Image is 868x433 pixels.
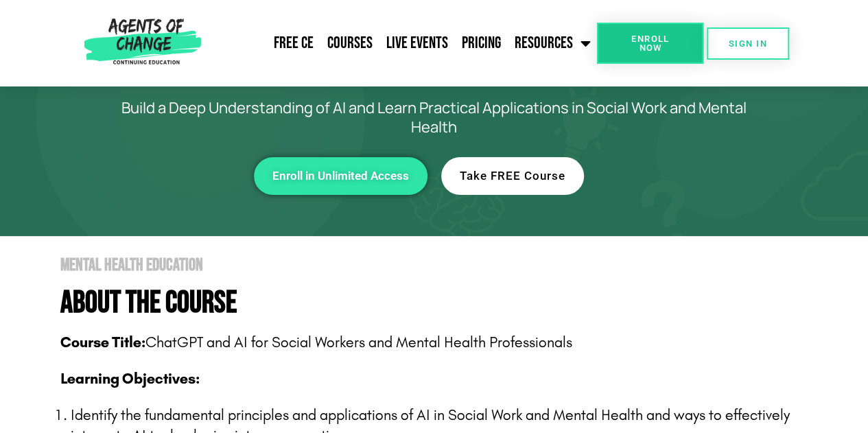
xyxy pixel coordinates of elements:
a: Resources [508,26,597,60]
span: SIGN IN [729,39,767,48]
span: Enroll Now [619,34,681,52]
a: Free CE [267,26,320,60]
h4: About The Course [60,288,825,318]
b: Course Title: [60,333,145,351]
a: Live Events [379,26,455,60]
span: Enroll in Unlimited Access [272,170,409,182]
a: Pricing [455,26,508,60]
p: Build a Deep Understanding of AI and Learn Practical Applications in Social Work and Mental Health [98,98,771,137]
a: Courses [320,26,379,60]
a: Enroll in Unlimited Access [254,157,427,195]
b: Learning Objectives: [60,370,200,388]
h2: Mental Health Education [60,257,825,274]
p: ChatGPT and AI for Social Workers and Mental Health Professionals [60,332,825,353]
a: SIGN IN [707,27,789,60]
a: Enroll Now [597,23,703,64]
a: Take FREE Course [441,157,584,195]
span: Take FREE Course [460,170,565,182]
nav: Menu [207,26,597,60]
